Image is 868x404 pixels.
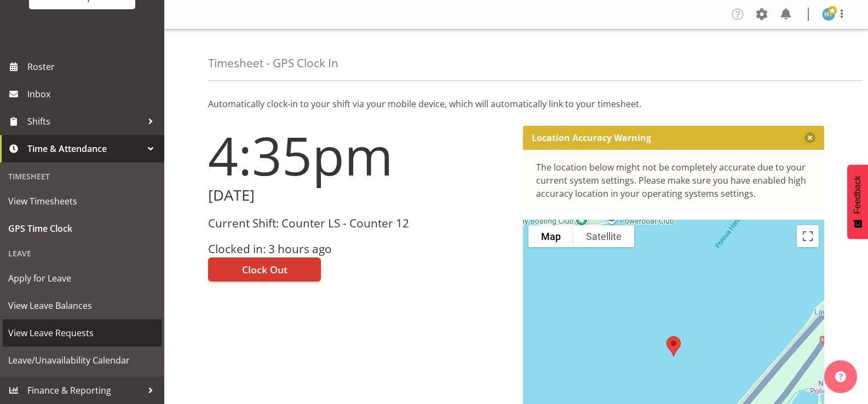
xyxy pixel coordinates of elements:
h3: Current Shift: Counter LS - Counter 12 [208,217,510,230]
span: View Leave Requests [8,325,156,341]
p: Location Accuracy Warning [532,132,651,143]
div: Timesheet [3,165,162,188]
span: Roster [27,58,159,75]
button: Show street map [528,225,573,247]
a: View Leave Balances [3,292,162,319]
span: View Leave Balances [8,297,156,314]
button: Toggle fullscreen view [797,225,819,247]
span: Inbox [27,86,159,102]
button: Close message [804,132,815,143]
div: Leave [3,242,162,265]
span: View Timesheets [8,193,156,209]
h2: [DATE] [208,187,510,204]
a: Leave/Unavailability Calendar [3,347,162,374]
span: Shifts [27,113,142,130]
span: GPS Time Clock [8,220,156,237]
button: Show satellite imagery [573,225,634,247]
span: Clock Out [242,262,288,277]
span: Finance & Reporting [27,382,142,399]
span: Time & Attendance [27,140,142,157]
a: View Timesheets [3,188,162,215]
span: Apply for Leave [8,270,156,286]
span: Feedback [853,175,863,214]
h4: Timesheet - GPS Clock In [208,57,338,69]
a: GPS Time Clock [3,215,162,242]
p: Automatically clock-in to your shift via your mobile device, which will automatically link to you... [208,97,824,110]
a: View Leave Requests [3,319,162,347]
div: The location below might not be completely accurate due to your current system settings. Please m... [536,161,812,200]
img: help-xxl-2.png [835,371,846,382]
h3: Clocked in: 3 hours ago [208,243,510,255]
button: Clock Out [208,257,321,282]
h1: 4:35pm [208,126,510,185]
button: Feedback - Show survey [847,165,868,239]
img: helena-tomlin701.jpg [822,8,835,21]
span: Leave/Unavailability Calendar [8,352,156,368]
a: Apply for Leave [3,265,162,292]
